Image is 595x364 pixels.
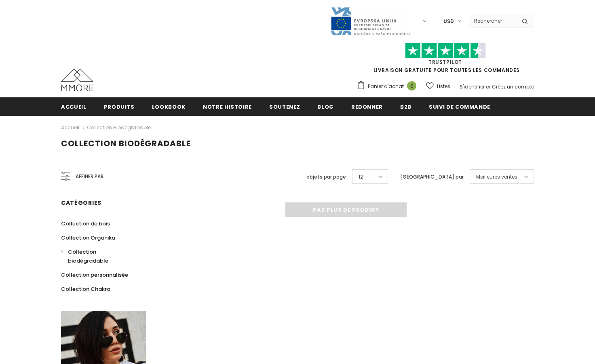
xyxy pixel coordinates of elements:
span: Collection biodégradable [68,248,108,265]
a: Notre histoire [203,97,252,116]
input: Search Site [469,15,516,27]
a: Panier d'achat 0 [357,80,420,93]
img: Cas MMORE [61,69,93,91]
a: Collection Chakra [61,282,110,296]
a: S'identifier [460,83,485,90]
span: Notre histoire [203,103,252,111]
span: Affiner par [76,172,103,181]
label: [GEOGRAPHIC_DATA] par [400,173,464,181]
a: Produits [104,97,135,116]
a: Créez un compte [492,83,534,90]
span: Collection Chakra [61,285,110,293]
span: Meilleures ventes [476,173,517,181]
span: Collection biodégradable [61,138,191,149]
a: Collection biodégradable [61,245,137,268]
span: 0 [407,81,416,90]
span: B2B [400,103,411,111]
a: Collection personnalisée [61,268,128,282]
span: Redonner [351,103,383,111]
span: Lookbook [152,103,186,111]
span: Panier d'achat [368,82,404,90]
img: Faites confiance aux étoiles pilotes [405,43,486,59]
a: Accueil [61,97,87,116]
a: Blog [317,97,334,116]
span: Produits [104,103,135,111]
span: Collection personnalisée [61,271,128,279]
a: Suivi de commande [429,97,490,116]
a: soutenez [269,97,300,116]
span: Suivi de commande [429,103,490,111]
span: Accueil [61,103,87,111]
a: Javni Razpis [330,17,411,24]
a: Lookbook [152,97,186,116]
a: Accueil [61,123,79,133]
span: Catégories [61,199,101,207]
label: objets par page [306,173,346,181]
a: TrustPilot [428,59,462,65]
img: Javni Razpis [330,6,411,36]
a: Listes [426,79,450,93]
a: B2B [400,97,411,116]
span: Collection Organika [61,234,115,242]
span: Collection de bois [61,220,110,227]
span: 12 [359,173,363,181]
span: or [486,83,491,90]
a: Collection de bois [61,217,110,231]
a: Collection biodégradable [87,124,151,131]
span: LIVRAISON GRATUITE POUR TOUTES LES COMMANDES [357,46,534,74]
span: USD [443,17,454,25]
a: Collection Organika [61,231,115,245]
span: soutenez [269,103,300,111]
span: Listes [437,82,450,90]
span: Blog [317,103,334,111]
a: Redonner [351,97,383,116]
